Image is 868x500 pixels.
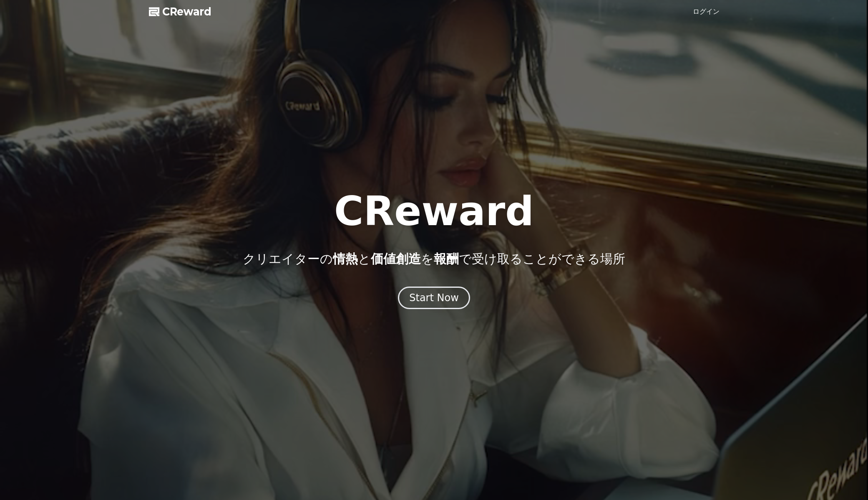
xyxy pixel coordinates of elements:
[243,251,625,266] p: クリエイターの と を で受け取ることができる場所
[434,251,459,266] span: 報酬
[398,295,470,303] a: Start Now
[333,251,358,266] span: 情熱
[334,191,534,231] h1: CReward
[149,5,211,18] a: CReward
[371,251,421,266] span: 価値創造
[693,7,720,17] a: ログイン
[398,287,470,309] button: Start Now
[162,5,211,18] span: CReward
[409,291,459,305] div: Start Now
